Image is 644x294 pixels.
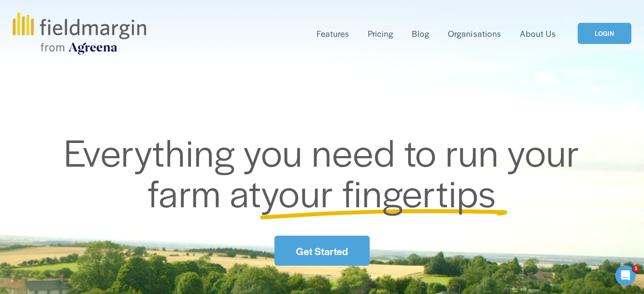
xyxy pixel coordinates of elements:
[412,27,429,41] a: Blog
[274,236,369,266] a: Get Started
[615,265,636,286] iframe: Intercom live chat
[448,27,501,41] a: Organisations
[317,27,349,41] a: folder dropdown
[261,165,496,218] span: your fingertips
[633,265,639,272] span: 1
[13,12,146,55] img: fieldmargin.com
[317,27,349,40] span: Features
[578,23,631,44] a: LOGIN
[64,125,589,218] span: Everything you need to run your farm at
[368,27,393,41] a: Pricing
[520,27,556,41] a: About Us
